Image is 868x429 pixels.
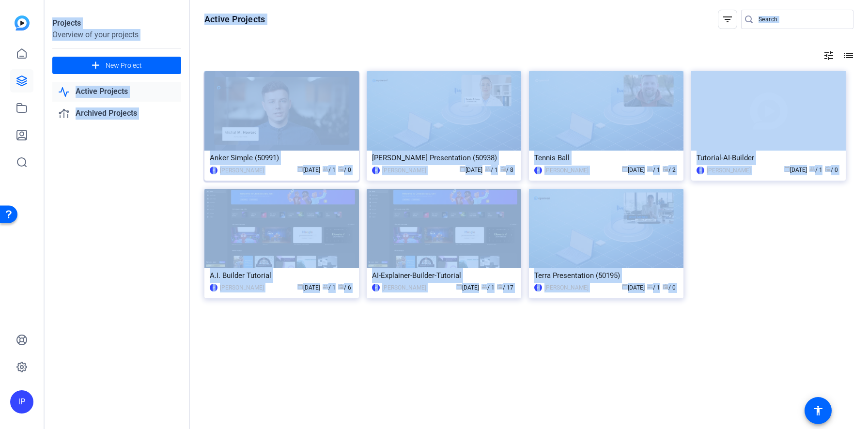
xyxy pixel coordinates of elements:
div: Terra Presentation (50195) [534,268,678,283]
span: group [323,284,328,290]
span: / 1 [323,167,336,173]
span: calendar_today [297,166,303,172]
div: IP [210,167,217,174]
span: calendar_today [622,166,628,172]
span: / 1 [647,167,660,173]
div: AI-Explainer-Builder-Tutorial [372,268,516,283]
span: group [647,284,653,290]
div: [PERSON_NAME] [220,283,264,292]
span: / 2 [663,167,676,173]
span: / 17 [497,284,513,291]
div: [PERSON_NAME] [382,166,426,175]
span: calendar_today [297,284,303,290]
div: [PERSON_NAME] [382,283,426,292]
img: blue-gradient.svg [15,15,30,31]
div: IP [210,284,217,291]
mat-icon: accessibility [812,405,824,416]
span: [DATE] [622,284,645,291]
div: IP [697,167,704,174]
input: Search [759,14,846,25]
span: group [485,166,491,172]
div: Tennis Ball [534,151,678,165]
span: calendar_today [456,284,462,290]
span: [DATE] [460,167,482,173]
span: / 1 [481,284,495,291]
span: New Project [106,61,142,71]
div: [PERSON_NAME] Presentation (50938) [372,151,516,165]
div: IP [372,167,380,174]
span: radio [497,284,503,290]
span: radio [500,166,506,172]
span: / 1 [809,167,822,173]
div: Projects [52,17,181,29]
div: A.I. Builder Tutorial [210,268,354,283]
div: [PERSON_NAME] [544,283,589,292]
div: IP [10,390,33,414]
span: radio [338,166,344,172]
span: / 0 [825,167,838,173]
span: / 1 [485,167,498,173]
div: [PERSON_NAME] [220,166,264,175]
span: / 0 [338,167,351,173]
button: New Project [52,57,181,74]
mat-icon: add [90,60,102,72]
span: radio [825,166,831,172]
div: IP [372,284,380,291]
div: [PERSON_NAME] [707,166,751,175]
a: Active Projects [52,82,181,102]
a: Archived Projects [52,104,181,123]
div: Anker Simple (50991) [210,151,354,165]
span: / 0 [663,284,676,291]
span: group [809,166,815,172]
mat-icon: tune [823,50,835,61]
div: IP [534,284,542,291]
span: / 1 [647,284,660,291]
span: group [323,166,328,172]
div: [PERSON_NAME] [544,166,589,175]
span: [DATE] [784,167,807,173]
span: calendar_today [460,166,465,172]
span: group [647,166,653,172]
span: calendar_today [784,166,790,172]
span: radio [663,284,668,290]
span: [DATE] [622,167,645,173]
div: Overview of your projects [52,29,181,41]
span: calendar_today [622,284,628,290]
div: Tutorial-AI-Builder [697,151,840,165]
span: [DATE] [456,284,479,291]
span: / 8 [500,167,513,173]
span: / 6 [338,284,351,291]
mat-icon: list [842,50,853,61]
span: radio [338,284,344,290]
mat-icon: filter_list [722,14,733,25]
h1: Active Projects [204,14,265,25]
span: [DATE] [297,167,320,173]
span: / 1 [323,284,336,291]
span: [DATE] [297,284,320,291]
div: IP [534,167,542,174]
span: group [481,284,487,290]
span: radio [663,166,668,172]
